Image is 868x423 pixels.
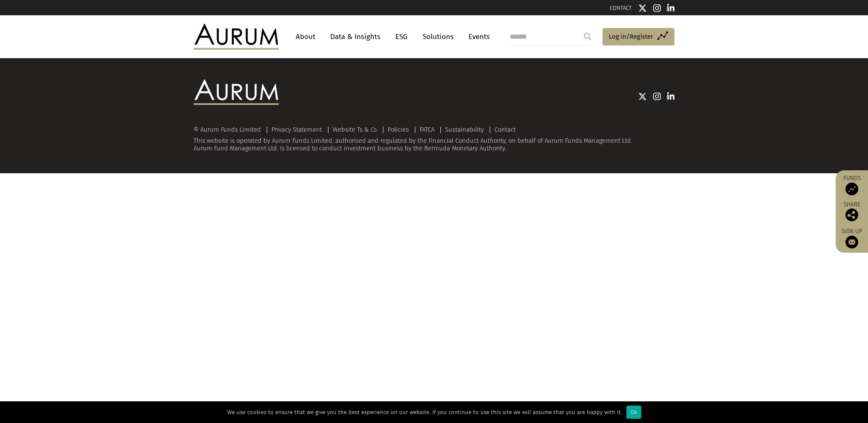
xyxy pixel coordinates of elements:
[388,126,409,133] a: Policies
[391,29,412,45] a: ESG
[333,126,377,133] a: Website Ts & Cs
[653,4,661,12] img: Instagram icon
[667,4,675,12] img: Linkedin icon
[638,4,647,12] img: Twitter icon
[194,126,674,152] div: This website is operated by Aurum Funds Limited, authorised and regulated by the Financial Conduc...
[420,126,434,133] a: FATCA
[445,126,484,133] a: Sustainability
[609,31,653,42] span: Log in/Register
[667,92,675,101] img: Linkedin icon
[638,92,647,101] img: Twitter icon
[326,29,385,45] a: Data & Insights
[464,29,490,45] a: Events
[194,127,265,133] div: © Aurum Funds Limited
[271,126,322,133] a: Privacy Statement
[194,24,279,49] img: Aurum
[418,29,458,45] a: Solutions
[602,28,674,46] a: Log in/Register
[494,126,516,133] a: Contact
[610,5,632,11] a: CONTACT
[653,92,661,101] img: Instagram icon
[291,29,320,45] a: About
[194,79,279,105] img: Aurum Logo
[579,28,596,45] input: Submit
